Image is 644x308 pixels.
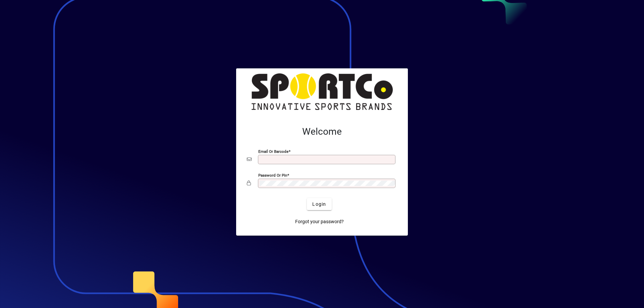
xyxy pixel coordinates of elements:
[258,173,287,178] mat-label: Password or Pin
[307,198,331,210] button: Login
[312,201,326,208] span: Login
[292,215,346,228] a: Forgot your password?
[295,218,344,225] span: Forgot your password?
[258,149,288,154] mat-label: Email or Barcode
[247,126,397,137] h2: Welcome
